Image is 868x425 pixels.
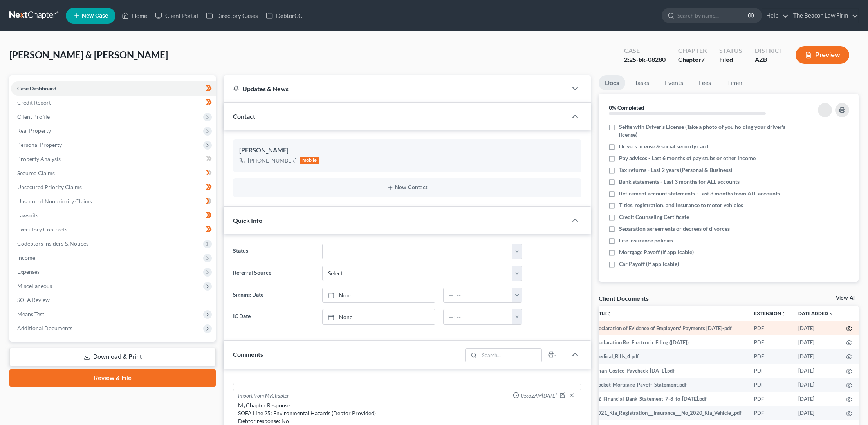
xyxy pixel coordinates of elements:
[11,180,216,194] a: Unsecured Priority Claims
[619,166,732,174] span: Tax returns - Last 2 years (Personal & Business)
[609,104,644,111] strong: 0% Completed
[792,392,840,406] td: [DATE]
[836,295,855,301] a: View All
[17,311,44,317] span: Means Test
[233,351,263,358] span: Comments
[17,113,50,120] span: Client Profile
[755,46,783,55] div: District
[619,190,780,197] span: Retirement account statements - Last 3 months from ALL accounts
[796,46,849,64] button: Preview
[792,335,840,349] td: [DATE]
[202,9,262,23] a: Directory Cases
[9,369,216,387] a: Review & File
[479,349,541,362] input: Search...
[11,293,216,307] a: SOFA Review
[17,85,56,92] span: Case Dashboard
[607,311,612,316] i: unfold_more
[323,288,435,303] a: None
[17,268,40,275] span: Expenses
[233,217,262,224] span: Quick Info
[619,143,708,150] span: Drivers license & social security card
[677,8,749,23] input: Search by name...
[17,184,82,190] span: Unsecured Priority Claims
[17,141,62,148] span: Personal Property
[748,392,792,406] td: PDF
[678,46,707,55] div: Chapter
[229,288,318,303] label: Signing Date
[229,244,318,259] label: Status
[792,378,840,392] td: [DATE]
[624,46,666,55] div: Case
[17,282,52,289] span: Miscellaneous
[588,392,748,406] td: AZ_Financial_Bank_Statement_7-8_to_[DATE].pdf
[619,178,740,186] span: Bank statements - Last 3 months for ALL accounts
[781,311,786,316] i: unfold_more
[792,364,840,378] td: [DATE]
[239,146,575,155] div: [PERSON_NAME]
[619,248,694,256] span: Mortgage Payoff (if applicable)
[748,378,792,392] td: PDF
[789,9,858,23] a: The Beacon Law Firm
[9,348,216,366] a: Download & Print
[588,378,748,392] td: Rocket_Mortgage_Payoff_Statement.pdf
[521,392,557,400] span: 05:32AM[DATE]
[17,198,92,204] span: Unsecured Nonpriority Claims
[792,406,840,420] td: [DATE]
[233,112,255,120] span: Contact
[748,321,792,335] td: PDF
[748,335,792,349] td: PDF
[151,9,202,23] a: Client Portal
[11,194,216,208] a: Unsecured Nonpriority Claims
[588,335,748,349] td: Declaration Re: Electronic Filing ([DATE])
[17,325,72,331] span: Additional Documents
[588,406,748,420] td: 2021_Kia_Registration___Insurance___No_2020_Kia_Vehicle_.pdf
[693,75,718,90] a: Fees
[762,9,789,23] a: Help
[9,49,168,60] span: [PERSON_NAME] & [PERSON_NAME]
[588,349,748,364] td: Medical_Bills_4.pdf
[239,184,575,191] button: New Contact
[233,85,558,93] div: Updates & News
[624,55,666,64] div: 2:25-bk-08280
[17,170,55,176] span: Secured Claims
[748,349,792,364] td: PDF
[238,401,576,425] div: MyChapter Response: SOFA Line 25: Environmental Hazards (Debtor Provided) Debtor response: No
[619,260,679,268] span: Car Payoff (if applicable)
[118,9,151,23] a: Home
[11,81,216,96] a: Case Dashboard
[444,309,513,324] input: -- : --
[829,311,834,316] i: expand_more
[11,152,216,166] a: Property Analysis
[798,310,834,316] a: Date Added expand_more
[17,240,88,247] span: Codebtors Insiders & Notices
[748,364,792,378] td: PDF
[238,392,289,400] div: Import from MyChapter
[17,297,50,303] span: SOFA Review
[17,156,61,162] span: Property Analysis
[748,406,792,420] td: PDF
[323,309,435,324] a: None
[619,123,787,139] span: Selfie with Driver's License (Take a photo of you holding your driver's license)
[82,13,108,19] span: New Case
[792,349,840,364] td: [DATE]
[755,55,783,64] div: AZB
[17,254,35,261] span: Income
[719,46,742,55] div: Status
[599,75,625,90] a: Docs
[719,55,742,64] div: Filed
[229,309,318,325] label: IC Date
[17,99,51,106] span: Credit Report
[11,222,216,237] a: Executory Contracts
[300,157,319,164] div: mobile
[619,225,730,233] span: Separation agreements or decrees of divorces
[11,166,216,180] a: Secured Claims
[248,157,296,165] div: [PHONE_NUMBER]
[444,288,513,303] input: -- : --
[754,310,786,316] a: Extensionunfold_more
[588,321,748,335] td: Declaration of Evidence of Employers' Payments [DATE]-pdf
[721,75,749,90] a: Timer
[659,75,689,90] a: Events
[792,321,840,335] td: [DATE]
[17,212,38,219] span: Lawsuits
[588,364,748,378] td: Brian_Costco_Paycheck_[DATE].pdf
